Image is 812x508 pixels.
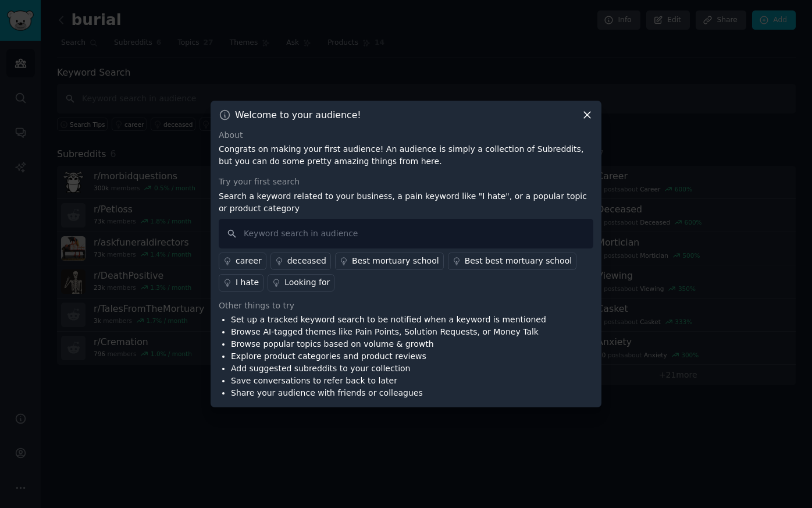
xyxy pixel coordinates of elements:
[219,129,593,141] div: About
[231,375,546,387] li: Save conversations to refer back to later
[219,143,593,168] p: Congrats on making your first audience! An audience is simply a collection of Subreddits, but you...
[268,274,334,292] a: Looking for
[236,255,262,267] div: career
[287,255,326,267] div: deceased
[448,253,576,270] a: Best best mortuary school
[284,276,330,289] div: Looking for
[219,219,593,248] input: Keyword search in audience
[219,176,593,188] div: Try your first search
[236,276,259,289] div: I hate
[231,387,546,399] li: Share your audience with friends or colleagues
[335,253,444,270] a: Best mortuary school
[231,363,546,375] li: Add suggested subreddits to your collection
[219,274,263,292] a: I hate
[235,109,361,121] h3: Welcome to your audience!
[219,190,593,215] p: Search a keyword related to your business, a pain keyword like "I hate", or a popular topic or pr...
[231,326,546,338] li: Browse AI-tagged themes like Pain Points, Solution Requests, or Money Talk
[219,253,266,270] a: career
[231,350,546,363] li: Explore product categories and product reviews
[270,253,331,270] a: deceased
[465,255,572,267] div: Best best mortuary school
[231,338,546,350] li: Browse popular topics based on volume & growth
[352,255,439,267] div: Best mortuary school
[231,314,546,326] li: Set up a tracked keyword search to be notified when a keyword is mentioned
[219,300,593,312] div: Other things to try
